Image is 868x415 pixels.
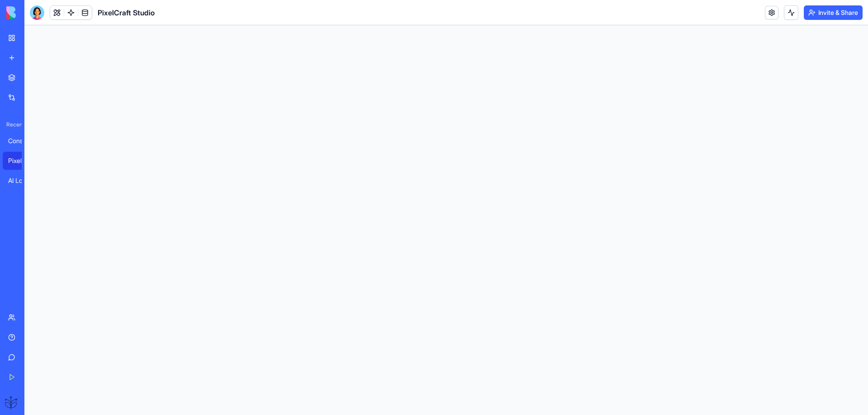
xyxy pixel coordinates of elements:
span: Recent [3,121,22,128]
button: Invite & Share [804,5,863,20]
div: Construction Estimating Pro [8,136,33,145]
div: AI Logo Generator [8,176,33,185]
a: PixelCraft Studio [3,152,39,170]
a: AI Logo Generator [3,172,39,190]
span: PixelCraft Studio [98,7,155,18]
div: PixelCraft Studio [8,156,33,165]
img: logo [6,6,62,19]
a: Construction Estimating Pro [3,132,39,150]
img: ACg8ocJXc4biGNmL-6_84M9niqKohncbsBQNEji79DO8k46BE60Re2nP=s96-c [5,395,19,410]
